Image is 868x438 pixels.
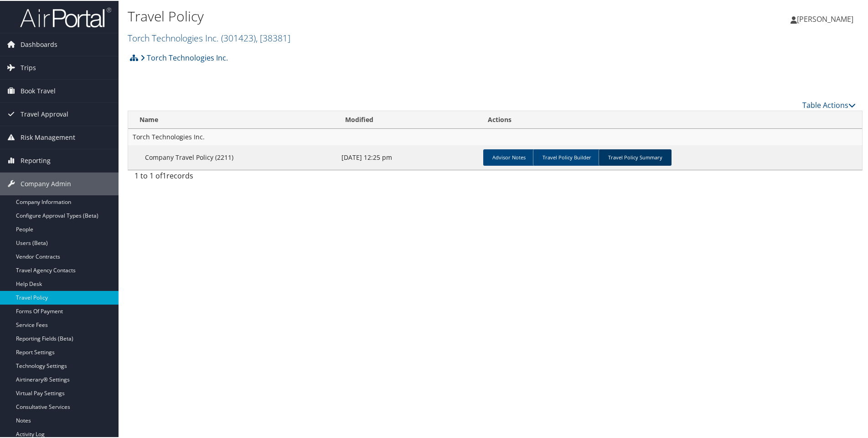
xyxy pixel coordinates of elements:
a: [PERSON_NAME] [790,5,863,32]
span: Reporting [21,148,51,171]
a: Torch Technologies Inc. [128,31,290,43]
span: 1 [162,170,166,180]
a: Travel Policy Builder [533,148,600,165]
a: Advisor Notes [483,148,535,165]
a: Travel Policy Summary [599,148,672,165]
span: Trips [21,56,36,78]
span: Risk Management [21,125,75,148]
th: Actions [480,110,862,128]
span: [PERSON_NAME] [797,13,853,23]
th: Modified: activate to sort column ascending [337,110,480,128]
td: Company Travel Policy (2211) [128,144,337,169]
a: Table Actions [802,99,856,109]
h1: Travel Policy [128,6,618,25]
span: Company Admin [21,172,71,194]
div: 1 to 1 of records [134,169,305,185]
td: [DATE] 12:25 pm [337,144,480,169]
span: Travel Approval [21,102,68,125]
span: Book Travel [21,79,56,102]
span: , [ 38381 ] [256,31,290,43]
a: Torch Technologies Inc. [140,48,228,66]
td: Torch Technologies Inc. [128,128,862,144]
img: airportal-logo.png [20,6,111,27]
span: Dashboards [21,32,57,55]
th: Name: activate to sort column descending [128,110,337,128]
span: ( 301423 ) [221,31,256,43]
